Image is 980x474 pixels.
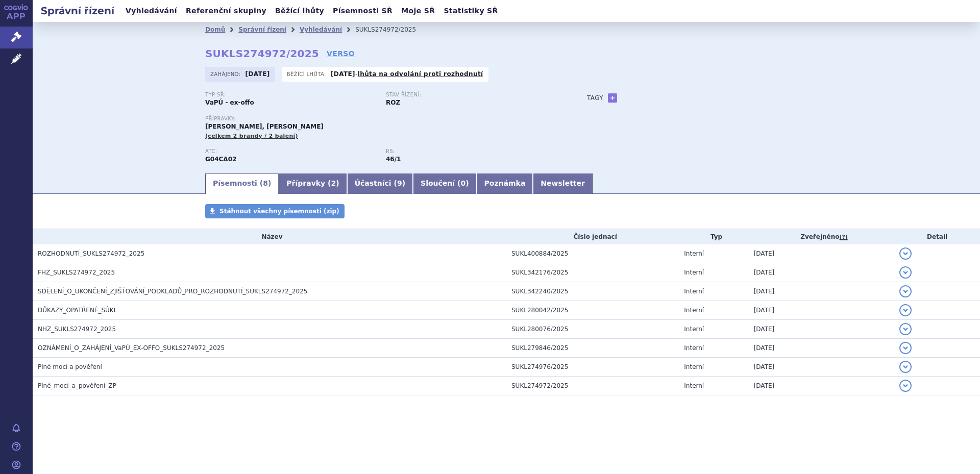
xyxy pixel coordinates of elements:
[397,179,402,187] span: 9
[749,339,895,358] td: [DATE]
[684,326,704,333] span: Interní
[460,179,465,187] span: 0
[506,377,679,395] td: SUKL274972/2025
[238,26,286,33] a: Správní řízení
[347,173,413,194] a: Účastníci (9)
[684,363,704,370] span: Interní
[331,70,483,78] p: -
[684,269,704,276] span: Interní
[899,285,912,297] button: detail
[587,92,603,104] h3: Tagy
[331,70,355,78] strong: [DATE]
[684,250,704,257] span: Interní
[749,244,895,263] td: [DATE]
[38,250,144,257] span: ROZHODNUTÍ_SUKLS274972_2025
[272,4,327,18] a: Běžící lhůty
[749,358,895,377] td: [DATE]
[684,344,704,352] span: Interní
[38,363,102,370] span: Plné moci a pověření
[205,204,345,218] a: Stáhnout všechny písemnosti (zip)
[205,47,319,60] strong: SUKLS274972/2025
[205,92,376,98] p: Typ SŘ:
[749,229,895,244] th: Zveřejněno
[899,304,912,316] button: detail
[386,148,556,155] p: RS:
[38,307,117,314] span: DŮKAZY_OPATŘENÉ_SÚKL
[263,179,268,187] span: 8
[205,173,279,194] a: Písemnosti (8)
[749,320,895,339] td: [DATE]
[840,234,848,241] abbr: (?)
[386,92,556,98] p: Stav řízení:
[38,269,115,276] span: FHZ_SUKLS274972_2025
[205,133,298,139] span: (celkem 2 brandy / 2 balení)
[899,342,912,354] button: detail
[300,26,342,33] a: Vyhledávání
[219,208,339,215] span: Stáhnout všechny písemnosti (zip)
[899,361,912,373] button: detail
[749,263,895,282] td: [DATE]
[38,382,116,389] span: Plné_moci_a_pověření_ZP
[210,70,242,78] span: Zahájeno:
[33,229,506,244] th: Název
[506,320,679,339] td: SUKL280076/2025
[327,48,355,59] a: VERSO
[506,339,679,358] td: SUKL279846/2025
[183,4,269,18] a: Referenční skupiny
[684,307,704,314] span: Interní
[386,99,400,106] strong: ROZ
[749,377,895,395] td: [DATE]
[533,173,593,194] a: Newsletter
[413,173,476,194] a: Sloučení (0)
[205,116,567,122] p: Přípravky:
[506,301,679,320] td: SUKL280042/2025
[330,4,396,18] a: Písemnosti SŘ
[205,156,236,163] strong: TAMSULOSIN
[287,70,328,78] span: Běžící lhůta:
[38,326,116,333] span: NHZ_SUKLS274972_2025
[899,266,912,279] button: detail
[679,229,748,244] th: Typ
[205,26,225,33] a: Domů
[749,301,895,320] td: [DATE]
[38,288,307,295] span: SDĚLENÍ_O_UKONČENÍ_ZJIŠŤOVÁNÍ_PODKLADŮ_PRO_ROZHODNUTÍ_SUKLS274972_2025
[506,229,679,244] th: Číslo jednací
[608,93,617,103] a: +
[331,179,336,187] span: 2
[506,358,679,377] td: SUKL274976/2025
[33,4,122,18] h2: Správní řízení
[506,282,679,301] td: SUKL342240/2025
[38,344,225,352] span: OZNÁMENÍ_O_ZAHÁJENÍ_VaPÚ_EX-OFFO_SUKLS274972_2025
[477,173,533,194] a: Poznámka
[894,229,980,244] th: Detail
[899,323,912,335] button: detail
[358,70,483,78] a: lhůta na odvolání proti rozhodnutí
[205,123,324,130] span: [PERSON_NAME], [PERSON_NAME]
[205,99,254,106] strong: VaPÚ - ex-offo
[205,148,376,155] p: ATC:
[386,156,401,163] strong: léčiva k terapii benigní hyperplazie prostaty, antagonisté alfa adrenergních receptorů, p.o.
[684,382,704,389] span: Interní
[279,173,347,194] a: Přípravky (2)
[355,22,429,37] li: SUKLS274972/2025
[122,4,180,18] a: Vyhledávání
[398,4,438,18] a: Moje SŘ
[899,247,912,260] button: detail
[440,4,501,18] a: Statistiky SŘ
[684,288,704,295] span: Interní
[899,380,912,392] button: detail
[749,282,895,301] td: [DATE]
[506,244,679,263] td: SUKL400884/2025
[246,70,270,78] strong: [DATE]
[506,263,679,282] td: SUKL342176/2025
